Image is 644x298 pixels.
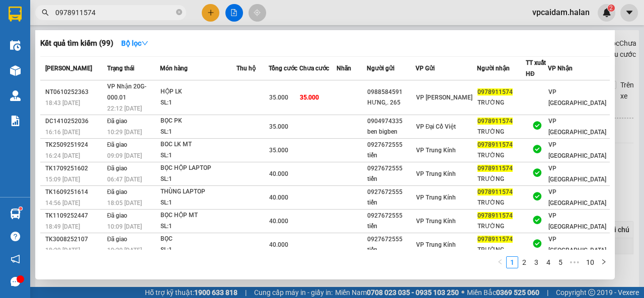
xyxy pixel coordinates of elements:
div: tiến [367,221,415,232]
span: Đã giao [107,165,128,172]
li: Next Page [598,256,610,268]
li: 3 [530,256,542,268]
span: Chưa cước [299,65,329,72]
div: BỌC PK [160,116,236,127]
div: TK3008252107 [45,234,104,245]
li: 10 [583,256,598,268]
span: TT xuất HĐ [526,59,546,77]
span: 0978911574 [477,236,513,243]
div: 0927672555 [367,140,415,150]
div: DC1410252036 [45,116,104,127]
img: warehouse-icon [10,90,21,101]
span: 0978911574 [477,165,513,172]
span: close-circle [176,8,182,18]
div: tiến [367,174,415,184]
span: VP [GEOGRAPHIC_DATA] [548,188,606,207]
span: VP [GEOGRAPHIC_DATA] [548,236,606,254]
div: TK1709251602 [45,163,104,174]
span: 16:24 [DATE] [45,152,80,159]
span: search [42,9,49,16]
div: THÙNG LAPTOP [160,186,236,197]
span: Đã giao [107,118,128,125]
span: 35.000 [300,94,319,101]
li: Previous Page [494,256,506,268]
span: 10:29 [DATE] [107,129,142,136]
div: tiến [367,245,415,255]
div: SL: 1 [160,97,236,109]
span: 40.000 [269,194,288,201]
span: 40.000 [269,170,288,177]
div: HỘP LK [160,86,236,97]
div: BỌC HỘP MT [160,210,236,221]
button: left [494,256,506,268]
input: Tìm tên, số ĐT hoặc mã đơn [55,7,174,18]
div: BỌC HỘP LAPTOP [160,163,236,174]
div: 0927672555 [367,211,415,221]
span: 0978911574 [477,118,513,125]
span: 09:09 [DATE] [107,152,142,159]
div: 0927672555 [367,234,415,245]
span: 16:16 [DATE] [45,129,80,136]
span: VP Trung Kính [416,147,456,154]
span: VP Trung Kính [416,241,456,248]
span: message [11,277,20,286]
a: 1 [507,257,518,268]
img: warehouse-icon [10,65,21,76]
span: 35.000 [269,147,288,154]
span: Đã giao [107,141,128,148]
span: VP [PERSON_NAME] [416,94,472,101]
li: Next 5 Pages [567,256,583,268]
span: close-circle [176,9,182,15]
span: Thu hộ [236,65,256,72]
img: solution-icon [10,116,21,126]
img: warehouse-icon [10,40,21,51]
div: SL: 1 [160,245,236,256]
button: right [598,256,610,268]
img: warehouse-icon [10,209,21,219]
div: SL: 1 [160,197,236,209]
li: 4 [542,256,554,268]
div: 0927672555 [367,163,415,174]
div: 0988584591 [367,87,415,97]
span: 10:20 [DATE] [107,247,142,254]
span: 40.000 [269,241,288,248]
span: question-circle [11,232,20,241]
div: TK2509251924 [45,140,104,150]
div: TRƯỜNG [477,150,525,161]
span: VP [GEOGRAPHIC_DATA] [548,212,606,230]
a: 10 [583,257,597,268]
a: 3 [531,257,542,268]
div: HƯNG,. 265 [367,97,415,108]
div: NT0610252363 [45,87,104,97]
button: Bộ lọcdown [113,35,156,51]
div: TK1609251614 [45,187,104,197]
span: VP [GEOGRAPHIC_DATA] [548,141,606,159]
span: Tổng cước [269,65,297,72]
span: Đã giao [107,212,128,219]
strong: Bộ lọc [121,39,148,47]
span: VP Trung Kính [416,218,456,225]
span: down [141,40,148,47]
span: 06:47 [DATE] [107,176,142,183]
li: 5 [554,256,567,268]
div: SL: 1 [160,150,236,161]
span: 35.000 [269,123,288,130]
span: 0978911574 [477,212,513,219]
span: Đã giao [107,236,128,243]
div: TRƯỜNG [477,174,525,184]
a: 5 [555,257,566,268]
div: TRƯỜNG [477,245,525,255]
div: SL: 1 [160,221,236,232]
span: VP [GEOGRAPHIC_DATA] [548,88,606,107]
span: right [601,259,607,265]
a: 4 [543,257,554,268]
span: 0978911574 [477,141,513,148]
span: Đã giao [107,188,128,195]
div: TRƯỜNG [477,127,525,137]
div: BỌC [160,234,236,245]
span: 0978911574 [477,88,513,95]
span: ••• [567,256,583,268]
span: Trạng thái [107,65,134,72]
img: logo-vxr [9,7,22,22]
sup: 1 [19,207,22,210]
